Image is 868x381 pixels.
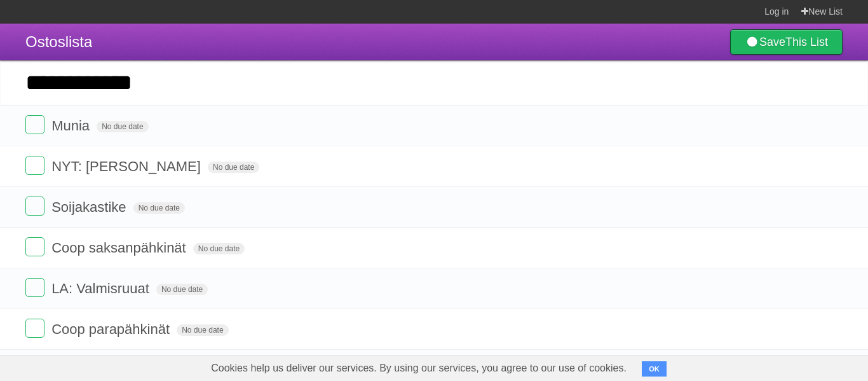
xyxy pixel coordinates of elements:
b: This List [785,36,828,48]
span: NYT: [PERSON_NAME] [51,158,204,174]
span: Coop saksanpähkinät [51,240,189,256]
span: No due date [177,324,228,336]
span: Soijakastike [51,199,129,215]
span: Ostoslista [25,33,92,50]
span: No due date [133,202,185,214]
button: OK [642,361,667,377]
span: Coop parapähkinät [51,321,173,337]
span: No due date [208,162,259,173]
span: LA: Valmisruuat [51,281,153,296]
label: Done [25,237,44,256]
label: Done [25,197,44,216]
span: Cookies help us deliver our services. By using our services, you agree to our use of cookies. [198,356,639,381]
a: SaveThis List [730,29,843,55]
label: Done [25,278,44,297]
label: Done [25,156,44,175]
label: Done [25,115,44,134]
span: No due date [193,243,245,254]
span: Munia [51,118,93,134]
label: Done [25,319,44,338]
span: No due date [97,121,148,132]
span: No due date [156,284,208,295]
